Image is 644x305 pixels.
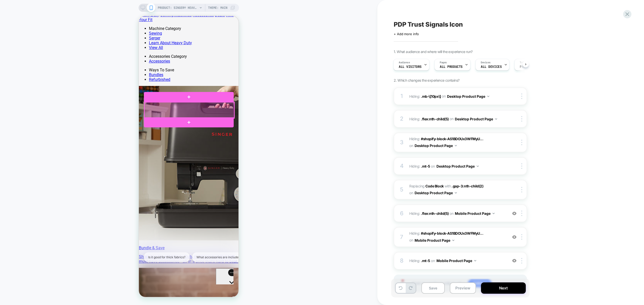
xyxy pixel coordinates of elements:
span: .mt-5 [421,259,430,263]
img: close [521,258,522,264]
span: on [442,93,446,99]
img: crossed eye [512,235,516,239]
span: Hiding : [409,257,505,264]
img: down arrow [495,118,497,120]
span: WITH [445,184,451,188]
span: on [409,190,413,196]
a: Learn About Heavy Duty [10,24,53,29]
button: Desktop Product Page [415,189,457,196]
button: Desktop Product Page [415,142,457,149]
span: on [409,142,413,149]
span: Devices [481,61,491,64]
span: .mb-\[10px\] [421,94,441,98]
span: on [450,116,453,122]
img: down arrow [455,192,457,193]
span: Page Load [520,65,537,69]
iframe: Gorgias live chat messenger [77,252,95,268]
img: close [521,187,522,192]
a: Bundles [10,56,24,61]
span: on [450,210,453,217]
span: + Add more info [394,32,419,36]
img: down arrow [455,145,457,146]
span: #shopify-block-AS1BDOUx3WFMyU... [421,231,483,235]
a: Accessories [10,43,31,47]
span: .flex:nth-child(5) [421,211,449,216]
span: Hiding : [409,230,505,244]
button: Desktop Product Page [447,93,489,100]
img: down arrow [477,166,479,167]
div: Ways To Save [10,52,100,56]
span: Audience [399,61,410,64]
span: #shopify-block-AS1BDOUx3WFMyU... [421,137,483,141]
span: .gap-3:nth-child(2) [452,184,483,188]
button: Next [481,282,526,294]
div: 7 [399,232,404,242]
img: close [521,163,522,169]
span: Trigger [520,61,530,64]
span: PRODUCT: SINGER® Heavy Duty 4452 Rosewater Pink Sewing Machine [158,4,198,12]
img: down arrow [452,240,454,241]
div: 5 [399,185,404,195]
div: 4 [399,161,404,171]
button: Desktop Product Page [436,163,479,170]
img: close [521,116,522,122]
span: on [431,258,435,264]
span: on [409,237,413,243]
button: Preview [450,282,476,294]
span: Hiding : [409,136,505,149]
span: ALL DEVICES [481,65,502,69]
span: 2. Which changes the experience contains? [394,78,459,82]
button: Desktop Product Page [455,115,497,123]
div: 6 [399,209,404,219]
span: All Visitors [399,65,422,69]
img: down arrow [474,260,476,261]
span: Theme: MAIN [208,4,227,12]
img: close [521,211,522,216]
img: down arrow [487,96,489,97]
button: Mobile Product Page [415,237,454,244]
div: Machine Category [10,10,100,15]
a: Refurbished [10,61,31,66]
div: 8 [399,256,404,266]
img: close [521,234,522,240]
a: Sewing [10,15,23,20]
div: 1 [399,91,404,101]
img: down arrow [493,213,495,214]
a: Serger [10,20,21,24]
span: Hiding : [409,93,505,100]
b: Code Block [425,184,444,188]
img: close [521,140,522,145]
span: 1. What audience and where will the experience run? [394,49,472,54]
span: Hiding : [409,115,505,123]
img: close [521,93,522,99]
span: .flex:nth-child(5) [421,117,449,121]
button: Mobile Product Page [436,257,476,264]
span: Hiding : [409,210,505,217]
span: ALL PRODUCTS [440,65,463,69]
span: on [431,163,435,169]
span: PDP Trust Signals Icon [394,21,463,28]
a: View All [10,29,24,34]
span: Pages [440,61,447,64]
div: 2 [399,114,404,124]
span: .mt-5 [421,164,430,168]
img: crossed eye [512,211,516,216]
span: Replacing [409,184,444,188]
button: Mobile Product Page [455,210,495,217]
div: 3 [399,137,404,147]
span: Hiding : [409,163,505,170]
div: Accessories Category [10,38,100,43]
button: Save [421,282,445,294]
img: crossed eye [512,259,516,263]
